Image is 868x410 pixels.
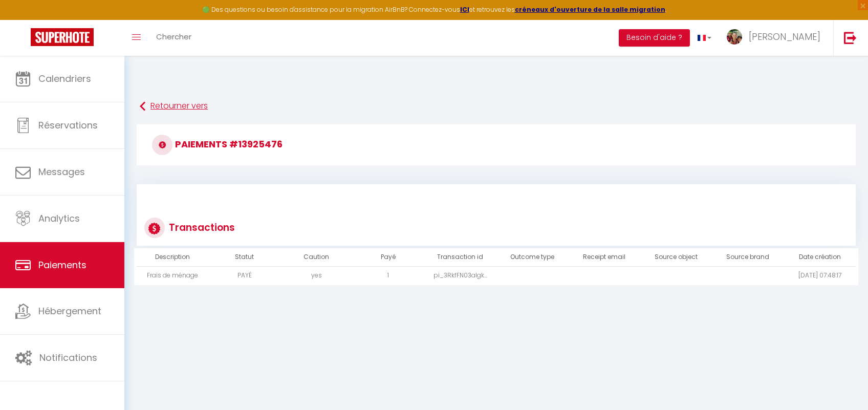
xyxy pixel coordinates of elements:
td: 1 [353,267,425,285]
th: Outcome type [496,248,569,266]
th: Description [137,248,209,266]
th: Statut [209,248,281,266]
img: ... [727,29,742,45]
span: Chercher [156,31,191,42]
td: yes [280,267,353,285]
th: Receipt email [568,248,640,266]
span: [PERSON_NAME] [749,30,820,43]
td: pi_3RkfFN03aIgk... [424,267,496,285]
th: Transaction id [424,248,496,266]
img: Super Booking [31,28,94,46]
a: Retourner vers [140,97,853,116]
a: créneaux d'ouverture de la salle migration [515,5,665,14]
a: ... [PERSON_NAME] [719,20,833,56]
span: Calendriers [38,72,91,85]
td: [DATE] 07:48:17 [784,267,856,285]
th: Date création [784,248,856,266]
span: Messages [38,165,85,178]
th: Caution [280,248,353,266]
a: Chercher [148,20,199,56]
a: ICI [460,5,469,14]
button: Besoin d'aide ? [619,29,690,47]
th: Payé [353,248,425,266]
td: PAYÉ [209,267,281,285]
span: Paiements [38,258,86,271]
img: logout [844,31,857,44]
span: Hébergement [38,305,101,317]
span: Réservations [38,119,98,132]
h3: Paiements #13925476 [137,124,856,165]
th: Source brand [712,248,784,266]
span: Notifications [39,351,97,364]
th: Source object [640,248,712,266]
div: Transactions [169,220,235,235]
td: Frais de ménage [137,267,209,285]
span: Analytics [38,212,80,225]
button: Ouvrir le widget de chat LiveChat [8,4,39,35]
